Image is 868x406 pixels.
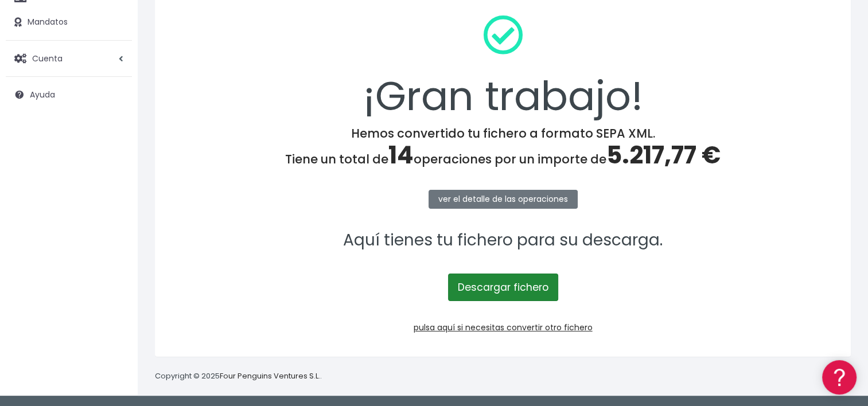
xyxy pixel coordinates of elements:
p: Copyright © 2025 . [155,370,322,382]
a: Ayuda [6,83,132,107]
a: Cuenta [6,46,132,71]
span: Ayuda [30,89,55,100]
a: Descargar fichero [448,274,558,301]
span: Cuenta [32,52,63,64]
a: Mandatos [6,10,132,34]
div: ¡Gran trabajo! [170,6,836,126]
a: pulsa aquí si necesitas convertir otro fichero [414,322,593,333]
a: ver el detalle de las operaciones [429,190,578,209]
p: Aquí tienes tu fichero para su descarga. [170,228,836,253]
span: 14 [388,138,414,172]
a: Four Penguins Ventures S.L. [220,370,320,381]
span: 5.217,77 € [606,138,721,172]
h4: Hemos convertido tu fichero a formato SEPA XML. Tiene un total de operaciones por un importe de [170,126,836,170]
